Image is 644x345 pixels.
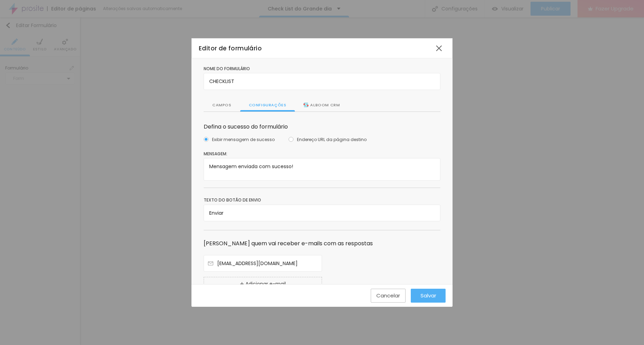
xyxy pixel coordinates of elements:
[204,123,288,131] span: Defina o sucesso do formulário
[204,73,440,90] input: Contato
[421,293,436,298] span: Salvar
[204,66,250,72] span: Nome do formulário
[204,277,322,291] button: Adicionar e-mail
[204,137,209,142] input: Exibir mensagem de sucesso
[304,103,308,107] img: Logo Alboom CRM
[204,255,322,272] input: example-1@example.com
[212,136,275,143] span: Exibir mensagem de sucesso
[204,99,240,112] div: Campos
[297,136,367,143] span: Endereço URL da página destino
[240,282,244,286] img: Icone
[204,197,261,203] span: Texto do botão de envio
[411,289,446,303] button: Salvar
[304,102,340,108] div: Alboom CRM
[289,137,293,142] input: Endereço URL da página destino
[204,151,440,156] span: Mensagem:
[204,158,440,181] textarea: Mensagem:
[204,239,373,247] span: [PERSON_NAME] quem vai receber e-mails com as respostas
[199,44,262,52] span: Editor de formulário
[376,293,400,298] div: Cancelar
[240,99,295,112] div: Configurações
[371,289,406,303] button: Cancelar
[208,261,213,266] img: Icone
[245,280,286,288] span: Adicionar e-mail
